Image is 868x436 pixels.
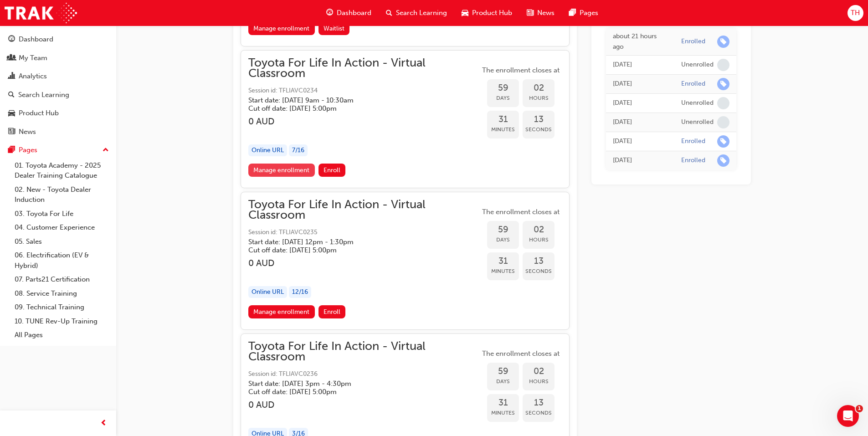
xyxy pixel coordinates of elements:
[681,156,705,165] div: Enrolled
[248,380,465,388] h5: Start date: [DATE] 3pm - 4:30pm
[613,136,668,147] div: Tue Feb 11 2025 14:40:49 GMT+1100 (Australian Eastern Daylight Time)
[19,127,36,137] div: News
[523,266,555,277] span: Seconds
[248,305,315,318] a: Manage enrollment
[11,272,113,287] a: 07. Parts21 Certification
[462,7,468,19] span: car-icon
[681,37,705,46] div: Enrolled
[717,59,729,71] span: learningRecordVerb_NONE-icon
[847,5,863,21] button: TH
[4,68,113,85] a: Analytics
[487,408,519,418] span: Minutes
[523,124,555,135] span: Seconds
[8,128,15,136] span: news-icon
[487,124,519,135] span: Minutes
[487,266,519,277] span: Minutes
[487,366,519,377] span: 59
[681,99,714,108] div: Unenrolled
[527,7,534,19] span: news-icon
[717,78,729,90] span: learningRecordVerb_ENROLL-icon
[248,341,480,362] span: Toyota For Life In Action - Virtual Classroom
[580,8,598,18] span: Pages
[4,31,113,48] a: Dashboard
[472,8,512,18] span: Product Hub
[248,116,480,127] h3: 0 AUD
[19,71,47,82] div: Analytics
[103,144,109,156] span: up-icon
[324,166,340,174] span: Enroll
[248,238,465,246] h5: Start date: [DATE] 12pm - 1:30pm
[4,142,113,159] button: Pages
[613,155,668,166] div: Tue Feb 11 2025 14:40:02 GMT+1100 (Australian Eastern Daylight Time)
[248,258,480,268] h3: 0 AUD
[8,109,15,118] span: car-icon
[11,221,113,235] a: 04. Customer Experience
[717,154,729,167] span: learningRecordVerb_ENROLL-icon
[4,105,113,122] a: Product Hub
[318,305,346,318] button: Enroll
[454,4,519,22] a: car-iconProduct Hub
[11,159,113,183] a: 01. Toyota Academy - 2025 Dealer Training Catalogue
[613,79,668,89] div: Tue Mar 18 2025 16:59:43 GMT+1100 (Australian Eastern Daylight Time)
[4,50,113,67] a: My Team
[248,22,315,35] a: Manage enrollment
[396,8,447,18] span: Search Learning
[248,164,315,177] a: Manage enrollment
[19,145,37,155] div: Pages
[4,123,113,140] a: News
[19,34,53,45] div: Dashboard
[523,83,555,93] span: 02
[289,144,308,157] div: 7 / 16
[18,90,69,100] div: Search Learning
[717,36,729,48] span: learningRecordVerb_ENROLL-icon
[487,83,519,93] span: 59
[248,227,480,238] span: Session id: TFLIAVC0235
[11,287,113,301] a: 08. Service Training
[289,286,311,298] div: 12 / 16
[487,235,519,245] span: Days
[487,114,519,125] span: 31
[523,235,555,245] span: Hours
[837,405,859,427] iframe: Intercom live chat
[537,8,555,18] span: News
[487,93,519,103] span: Days
[487,225,519,235] span: 59
[379,4,454,22] a: search-iconSearch Learning
[8,54,15,62] span: people-icon
[248,200,480,220] span: Toyota For Life In Action - Virtual Classroom
[717,97,729,109] span: learningRecordVerb_NONE-icon
[248,286,287,298] div: Online URL
[11,207,113,221] a: 03. Toyota For Life
[248,96,465,104] h5: Start date: [DATE] 9am - 10:30am
[318,22,350,35] button: Waitlist
[248,104,465,113] h5: Cut off date: [DATE] 5:00pm
[856,405,863,412] span: 1
[717,116,729,128] span: learningRecordVerb_NONE-icon
[318,164,346,177] button: Enroll
[613,31,668,52] div: Wed Aug 20 2025 16:07:14 GMT+1000 (Australian Eastern Standard Time)
[717,135,729,148] span: learningRecordVerb_ENROLL-icon
[480,65,562,76] span: The enrollment closes at
[613,60,668,70] div: Tue Mar 18 2025 17:00:48 GMT+1100 (Australian Eastern Daylight Time)
[523,256,555,267] span: 13
[11,314,113,328] a: 10. TUNE Rev-Up Training
[569,7,576,19] span: pages-icon
[248,144,287,157] div: Online URL
[487,256,519,267] span: 31
[326,7,333,19] span: guage-icon
[613,98,668,108] div: Tue Feb 11 2025 14:42:33 GMT+1100 (Australian Eastern Daylight Time)
[851,8,860,18] span: TH
[337,8,371,18] span: Dashboard
[487,398,519,408] span: 31
[11,183,113,207] a: 02. New - Toyota Dealer Induction
[523,398,555,408] span: 13
[523,225,555,235] span: 02
[523,366,555,377] span: 02
[248,86,480,96] span: Session id: TFLIAVC0234
[613,117,668,128] div: Tue Feb 11 2025 14:41:58 GMT+1100 (Australian Eastern Daylight Time)
[248,58,480,78] span: Toyota For Life In Action - Virtual Classroom
[523,93,555,103] span: Hours
[523,408,555,418] span: Seconds
[681,137,705,146] div: Enrolled
[319,4,379,22] a: guage-iconDashboard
